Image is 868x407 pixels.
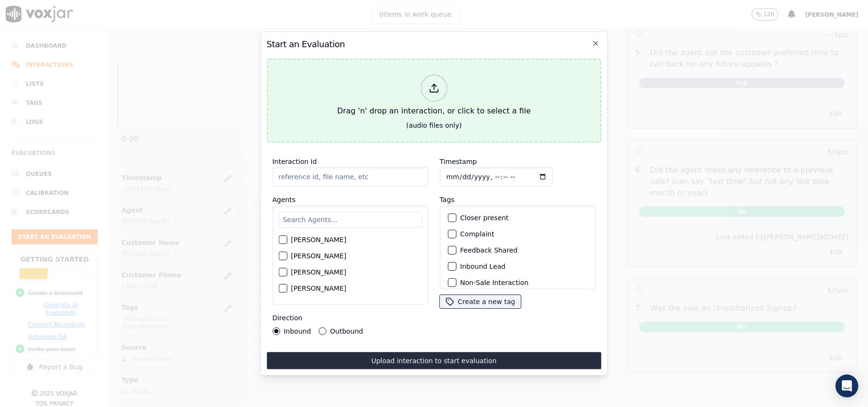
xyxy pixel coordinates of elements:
label: [PERSON_NAME] [291,236,346,243]
button: Drag 'n' drop an interaction, or click to select a file (audio files only) [266,59,601,142]
label: Agents [272,196,296,203]
label: Interaction Id [272,158,317,165]
label: Inbound Lead [460,263,505,270]
div: Drag 'n' drop an interaction, or click to select a file [333,71,534,121]
label: [PERSON_NAME] [291,269,346,275]
label: Tags [439,196,454,203]
label: Outbound [330,328,363,335]
label: Direction [272,314,302,322]
label: Feedback Shared [460,247,517,254]
button: Create a new tag [439,295,521,308]
input: reference id, file name, etc [272,167,428,186]
div: (audio files only) [406,121,462,130]
label: Non-Sale Interaction [460,279,528,286]
div: Open Intercom Messenger [836,375,858,397]
label: Inbound [284,328,311,335]
label: Closer present [460,214,509,221]
label: Timestamp [439,158,477,165]
label: [PERSON_NAME] [291,285,346,292]
label: [PERSON_NAME] [291,253,346,259]
label: Complaint [460,231,494,237]
h2: Start an Evaluation [266,38,601,51]
input: Search Agents... [278,212,422,228]
button: Upload interaction to start evaluation [266,352,601,369]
